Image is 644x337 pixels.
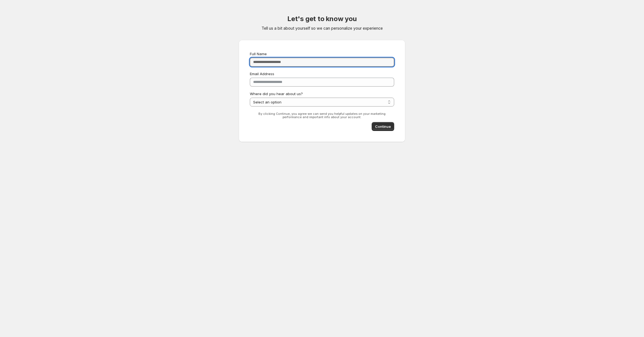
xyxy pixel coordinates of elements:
[250,92,303,96] span: Where did you hear about us?
[250,52,267,56] span: Full Name
[250,72,274,76] span: Email Address
[372,122,394,131] button: Continue
[261,26,383,31] p: Tell us a bit about yourself so we can personalize your experience
[375,124,391,129] span: Continue
[250,112,394,119] p: By clicking Continue, you agree we can send you helpful updates on your marketing performance and...
[287,14,357,23] h2: Let's get to know you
